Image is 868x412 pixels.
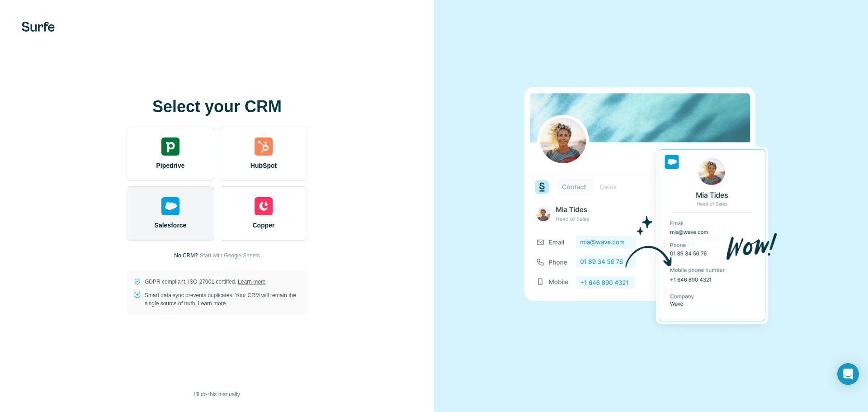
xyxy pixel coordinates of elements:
span: Pipedrive [156,161,184,170]
h1: Select your CRM [127,98,307,116]
img: Surfe's logo [22,22,55,32]
p: Smart data sync prevents duplicates. Your CRM will remain the single source of truth. [145,291,300,308]
button: I’ll do this manually [188,388,246,401]
img: hubspot's logo [255,137,273,156]
a: Learn more [198,300,226,307]
button: Start with Google Sheets [200,251,260,260]
p: GDPR compliant. ISO-27001 certified. [145,278,265,286]
span: HubSpot [250,161,277,170]
a: Learn more [238,279,265,285]
span: Salesforce [155,221,187,230]
img: salesforce's logo [161,197,179,215]
div: Open Intercom Messenger [837,363,859,385]
span: Copper [253,221,275,230]
img: copper's logo [255,197,273,215]
p: No CRM? [174,251,198,260]
img: SALESFORCE image [524,72,778,341]
span: I’ll do this manually [194,390,240,398]
img: pipedrive's logo [161,137,179,156]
